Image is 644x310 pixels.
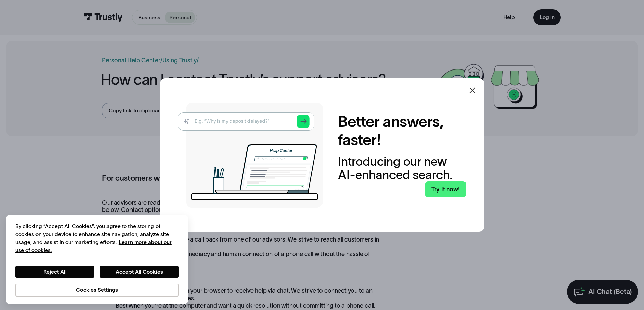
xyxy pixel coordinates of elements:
[15,222,179,296] div: Privacy
[338,155,466,181] div: Introducing our new AI-enhanced search.
[6,215,188,304] div: Cookie banner
[15,266,94,278] button: Reject All
[15,284,179,297] button: Cookies Settings
[15,222,179,254] div: By clicking “Accept All Cookies”, you agree to the storing of cookies on your device to enhance s...
[425,181,466,197] a: Try it now!
[100,266,179,278] button: Accept All Cookies
[338,113,466,149] h2: Better answers, faster!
